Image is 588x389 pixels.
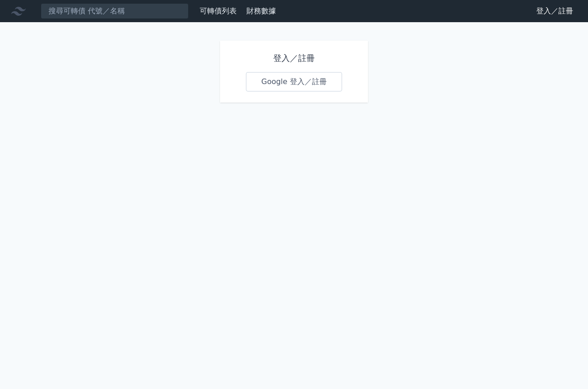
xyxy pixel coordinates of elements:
a: 登入／註冊 [529,4,581,18]
input: 搜尋可轉債 代號／名稱 [41,3,189,19]
a: 可轉債列表 [200,6,237,15]
a: 財務數據 [246,6,276,15]
a: Google 登入／註冊 [246,72,342,91]
h1: 登入／註冊 [246,52,342,65]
